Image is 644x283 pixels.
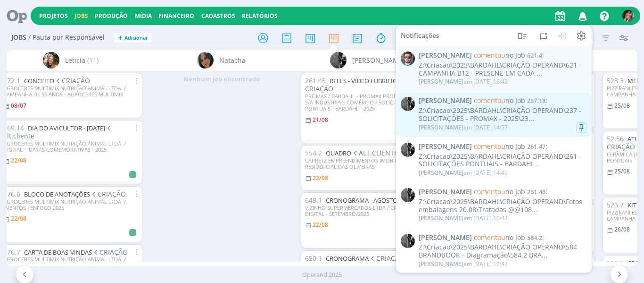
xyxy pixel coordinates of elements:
[3,85,138,97] div: AGROCERES MULTIMIX NUTRIÇÃO ANIMAL LTDA. / CAMPANHA DE 50 ANOS - AGROCERES MULTIMIX
[11,214,26,223] : 22/08
[419,188,586,196] span: :
[197,52,214,69] img: N
[474,142,525,151] span: no Job
[401,233,415,248] img: P
[11,102,26,110] : 08/07
[313,221,328,229] : 22/08
[3,76,20,85] span: 372.1
[419,97,472,105] span: [PERSON_NAME]
[419,78,508,85] div: em [DATE] 16:43
[419,152,586,168] div: Z:\Criacao\2025\BARDAHL\CRIAÇÃO OPERAND\261 - SOLICITAÇÕES PONTUAIS - BARDAHL...
[54,76,91,85] span: CRIAÇÃO
[65,55,85,65] span: Letícia
[24,248,92,257] a: CARTA DE BOAS-VINDAS
[474,51,525,60] span: no Job
[198,12,238,20] button: Cadastros
[614,167,630,175] : 25/08
[401,97,415,111] img: P
[419,215,508,222] div: em [DATE] 10:42
[474,232,525,241] span: no Job
[118,33,123,43] span: +
[419,51,586,60] span: :
[527,188,545,196] span: 261.46
[92,248,128,257] span: CRIAÇÃO
[419,97,586,105] span: :
[474,142,505,151] span: comentou
[239,12,281,20] button: Relatórios
[401,143,415,157] img: P
[401,51,415,66] img: R
[28,124,105,132] a: DIA DO AVICULTOR - [DATE]
[419,233,586,241] span: :
[419,261,508,267] div: em [DATE] 17:47
[352,55,405,65] span: [PERSON_NAME]
[614,102,630,110] : 25/08
[72,12,91,20] button: Jobs
[11,156,26,164] : 22/08
[607,76,624,85] span: 523.3
[419,214,463,222] span: [PERSON_NAME]
[474,51,505,60] span: comentou
[326,254,369,263] a: CRONOGRAMA
[132,12,155,20] button: Mídia
[3,198,138,211] div: AGROCERES MULTIMIX NUTRIÇÃO ANIMAL LTDA. / EVENTOS |ENFOCO 2025
[527,96,545,105] span: 237.18
[219,55,246,65] span: Natacha
[419,61,586,77] div: Z:\Criacao\2025\BARDAHL\CRIAÇÃO OPERAND\621 - CAMPANHA B12 - PRESENE EM CADA ...
[614,225,630,233] : 26/08
[305,254,322,263] span: 650.1
[419,170,508,176] div: em [DATE] 14:49
[39,12,68,20] a: Projetos
[419,233,472,241] span: [PERSON_NAME]
[474,96,505,105] span: comentou
[419,260,463,268] span: [PERSON_NAME]
[330,52,347,69] img: P
[527,142,545,151] span: 261.47
[24,77,54,85] a: CONCEITO
[607,134,624,143] span: 52.56
[326,149,351,157] a: QUADRO
[313,174,328,182] : 22/08
[11,34,26,42] span: Jobs
[474,232,505,241] span: comentou
[326,196,397,205] a: CRONOGRAMA - AGOSTO
[474,187,505,196] span: comentou
[607,200,624,209] span: 523.7
[242,12,278,20] a: Relatórios
[158,12,194,20] a: Financeiro
[305,148,322,157] span: 554.2
[124,35,148,41] span: Adicionar
[474,187,525,196] span: no Job
[607,258,624,267] span: 618.1
[419,143,472,151] span: [PERSON_NAME]
[3,248,20,257] span: 576.7
[313,116,328,124] : 21/08
[419,51,472,60] span: [PERSON_NAME]
[24,190,90,198] a: BLOCO DE ANOTAÇÕES
[95,12,128,20] a: Produção
[114,33,152,43] button: +Adicionar
[305,196,322,205] span: 649.1
[419,143,586,151] span: :
[43,52,59,69] img: L
[135,12,152,20] a: Mídia
[87,55,99,65] span: (11)
[305,76,423,93] span: CRIAÇÃO
[305,157,440,170] div: CAPRETZ EMPREENDIMENTOS IMOBILIARIOS LTDA / RESIDENCIAL DAS OLIVEIRAS
[90,189,126,198] span: CRIAÇÃO
[156,12,197,20] button: Financeiro
[201,12,235,20] span: Cadastros
[330,77,415,85] a: REELS - VÍDEO LUBRIFICANTES
[419,243,586,259] div: Z:\Criacao\2025\BARDAHL\CRIAÇÃO OPERAND\584 BRANDBOOK - Diagramação\584.2 BRA...
[401,32,439,40] span: Notificações
[36,12,71,20] button: Projetos
[622,10,634,22] img: S
[146,71,297,88] div: Nenhum job encontrado
[3,140,138,153] div: AGROCERES MULTIMIX NUTRIÇÃO ANIMAL LTDA. / DIGITAL - DATAS COMEMORATIVAS - 2025
[3,256,138,268] div: AGROCERES MULTIMIX NUTRIÇÃO ANIMAL LTDA. / EVENTOS |ENFOCO 2025
[419,188,472,196] span: [PERSON_NAME]
[305,93,440,112] div: PROMAX / BARDAHL - PROMAX PRODUTOS MÁXIMOS S/A INDÚSTRIA E COMÉRCIO / SOLICITAÇÕES PONTUAIS - BAR...
[474,96,525,105] span: no Job
[419,77,463,86] span: [PERSON_NAME]
[419,123,463,131] span: [PERSON_NAME]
